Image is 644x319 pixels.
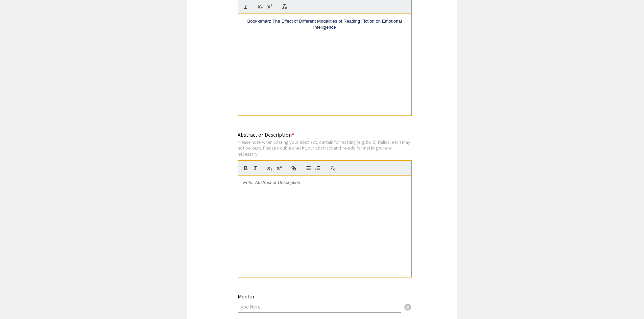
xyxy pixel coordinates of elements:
[238,293,255,300] mat-label: Mentor
[238,131,294,138] mat-label: Abstract or Description
[238,139,412,157] div: Please note when pasting your abstract, certain formatting (e.g. bold, italics, etc.) may not be ...
[247,19,403,30] span: Book-smart: The Effect of Different Modalities of Reading Fiction on Emotional Intelligence
[401,300,414,313] button: Clear
[238,303,401,310] input: Type Here
[404,303,412,311] span: cancel
[5,289,29,314] iframe: Chat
